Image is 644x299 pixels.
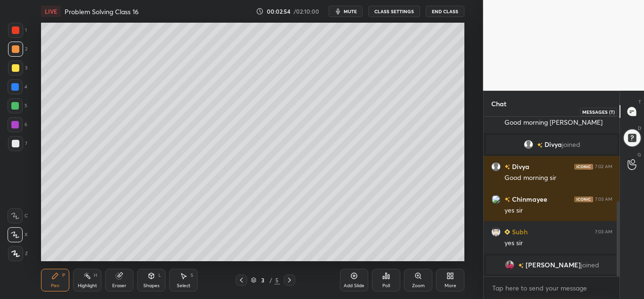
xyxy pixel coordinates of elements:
[8,208,28,223] div: C
[382,283,390,288] div: Poll
[62,273,65,278] div: P
[491,162,501,171] img: default.png
[51,283,59,288] div: Pen
[8,227,28,242] div: X
[8,246,28,261] div: Z
[518,263,523,268] img: no-rating-badge.077c3623.svg
[8,136,27,151] div: 7
[445,283,456,288] div: More
[484,91,514,116] p: Chat
[274,276,280,284] div: 5
[580,261,599,269] span: joined
[574,196,593,202] img: iconic-dark.1390631f.png
[525,261,580,269] span: [PERSON_NAME]
[143,283,159,288] div: Shapes
[504,260,514,270] img: 23ab9be834a84002b2b17db0f8c86ac1.jpg
[561,141,580,148] span: joined
[595,229,612,235] div: 7:03 AM
[8,60,27,76] div: 3
[504,164,510,170] img: no-rating-badge.077c3623.svg
[41,6,61,17] div: LIVE
[8,42,27,57] div: 2
[638,125,641,132] p: D
[574,164,593,170] img: iconic-dark.1390631f.png
[595,164,612,170] div: 7:02 AM
[78,283,97,288] div: Highlight
[8,98,27,113] div: 5
[368,6,420,17] button: CLASS SETTINGS
[504,206,612,215] div: yes sir
[491,195,501,204] img: 3
[8,23,27,38] div: 1
[504,118,612,128] div: Good morning [PERSON_NAME]
[537,143,542,148] img: no-rating-badge.077c3623.svg
[510,162,529,171] h6: Divya
[544,141,561,148] span: Divya
[344,8,357,15] span: mute
[190,273,193,278] div: S
[65,7,139,16] h4: Problem Solving Class 16
[344,283,364,288] div: Add Slide
[484,117,620,276] div: grid
[8,79,27,94] div: 4
[580,108,617,116] div: Messages (T)
[158,273,161,278] div: L
[504,173,612,183] div: Good morning sir
[504,197,510,202] img: no-rating-badge.077c3623.svg
[491,227,501,237] img: aa2a9095633644a693da3826028ea3e2.jpg
[595,196,612,202] div: 7:03 AM
[270,277,272,283] div: /
[637,151,641,158] p: G
[523,140,533,149] img: default.png
[94,273,97,278] div: H
[426,6,464,17] button: End Class
[112,283,126,288] div: Eraser
[8,117,27,132] div: 6
[504,239,612,248] div: yes sir
[329,6,363,17] button: mute
[510,194,547,204] h6: Chinmayee
[510,227,528,237] h6: Subh
[412,283,425,288] div: Zoom
[177,283,190,288] div: Select
[258,277,268,283] div: 3
[504,229,510,235] img: Learner_Badge_beginner_1_8b307cf2a0.svg
[638,98,641,105] p: T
